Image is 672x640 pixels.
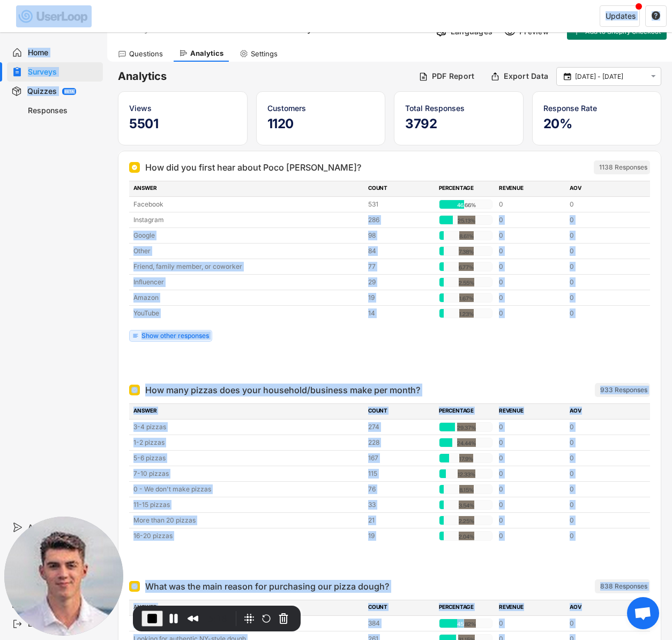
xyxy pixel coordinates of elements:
div: 0 [570,531,634,541]
div: 0 [499,262,563,271]
div: Other [133,246,362,256]
div: COUNT [368,407,432,416]
div: Surveys [28,67,99,77]
div: 2.04% [442,532,491,541]
div: 0 [499,453,563,463]
img: Single Select [131,583,138,590]
button:  [562,72,572,82]
div: 45.82% [442,619,491,629]
div: 25.13% [442,216,491,225]
div: Amazon [133,293,362,303]
div: ANSWER [133,603,362,613]
div: COUNT [368,184,432,194]
div: 17.9% [442,454,491,464]
div: 2.25% [442,516,491,526]
div: 7.38% [442,247,491,256]
div: 76 [368,484,432,494]
div: 0 [570,231,634,240]
div: 0 [499,516,563,525]
h5: 1120 [267,116,375,132]
div: 16-20 pizzas [133,531,362,541]
div: REVENUE [499,603,563,613]
div: 12.33% [442,469,491,479]
div: Facebook [133,200,362,209]
div: 384 [368,619,432,628]
div: AOV [570,407,634,416]
div: 0 [570,500,634,510]
div: 29 [368,277,432,287]
div: Instagram [133,215,362,225]
div: PERCENTAGE [439,603,492,613]
div: 0 [499,246,563,256]
div: 33 [368,500,432,510]
div: COUNT [368,603,432,613]
div: Quizzes [27,86,57,97]
div: 2.55% [442,278,491,288]
div: 0 [570,453,634,463]
div: Responses [28,106,99,116]
div: 11-15 pizzas [133,500,362,510]
div: Google [133,231,362,240]
div: PDF Report [432,71,475,81]
div: Friend, family member, or coworker [133,262,362,271]
div: 29.37% [442,423,491,432]
img: Single Select [131,387,138,393]
div: 1-2 pizzas [133,438,362,447]
div: 286 [368,215,432,225]
div: 933 Responses [600,386,647,394]
div: 19 [368,531,432,541]
h6: Analytics [118,69,410,84]
div: Show other responses [141,333,209,339]
div: AOV [570,603,634,613]
div: Analytics [190,49,223,58]
div: 0 [570,246,634,256]
div: ANSWER [133,407,362,416]
div: Views [129,102,236,114]
div: 1138 Responses [599,163,647,172]
div: 0 [499,438,563,447]
div: 0 [499,277,563,287]
button:  [651,11,661,21]
div: 0 [499,308,563,318]
div: 1.23% [442,309,491,319]
div: What was the main reason for purchasing our pizza dough? [145,580,389,593]
div: Customers [267,102,375,114]
div: 0 [499,469,563,479]
div: 0 [570,308,634,318]
div: 0 [570,438,634,447]
span: Add to Shopify Checkout [585,28,661,35]
div: 0 [499,293,563,303]
div: 0 [570,215,634,225]
div: BETA [64,90,74,93]
div: 14 [368,308,432,318]
div: PERCENTAGE [439,184,492,194]
div: 0 [570,293,634,303]
div: 77 [368,262,432,271]
div: 8.15% [442,485,491,495]
div: How did you first hear about Poco [PERSON_NAME]? [145,161,361,174]
div: Open chat [627,597,659,629]
div: Settings [251,49,278,58]
div: REVENUE [499,184,563,194]
div: 46.66% [442,200,491,210]
div: 0 [570,619,634,628]
h5: 20% [543,116,651,132]
div: 7-10 pizzas [133,469,362,479]
div: 0 [570,200,634,209]
h5: 5501 [129,116,236,132]
text:  [564,71,571,81]
div: 3-4 pizzas [133,422,362,432]
div: 0 [570,422,634,432]
div: 19 [368,293,432,303]
div: PERCENTAGE [439,407,492,416]
div: 5-6 pizzas [133,453,362,463]
div: AOV [570,184,634,194]
div: Response Rate [543,102,651,114]
div: 84 [368,246,432,256]
div: 0 [570,484,634,494]
img: userloop-logo-01.svg [16,5,92,27]
div: 115 [368,469,432,479]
